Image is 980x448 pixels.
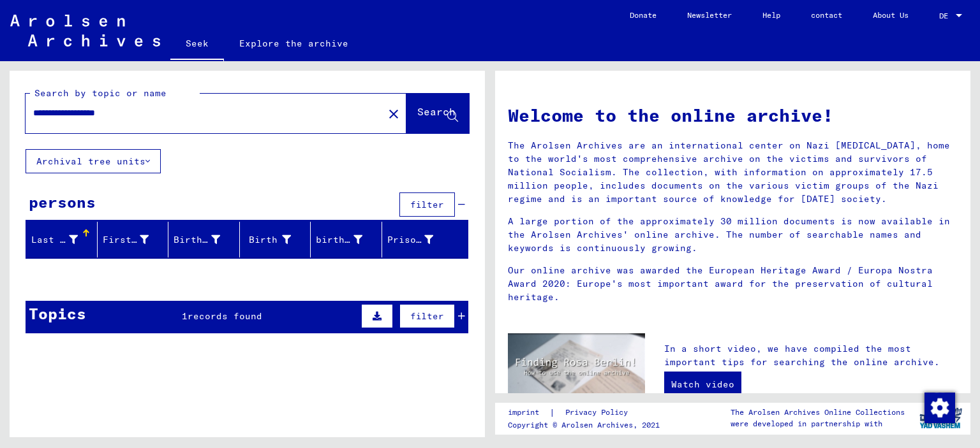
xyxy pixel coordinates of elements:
div: birth date [316,229,382,250]
img: Change consent [924,393,955,423]
button: Search [406,94,469,133]
font: contact [811,10,842,20]
a: Watch video [664,372,741,397]
font: Last name [31,234,83,245]
a: Explore the archive [224,28,364,59]
font: Watch video [671,379,734,390]
button: filter [399,304,455,328]
a: Seek [170,28,224,61]
font: Birth name [174,234,231,245]
font: The Arolsen Archives are an international center on Nazi [MEDICAL_DATA], home to the world's most... [508,140,950,205]
font: Search [417,105,456,118]
font: A large portion of the approximately 30 million documents is now available in the Arolsen Archive... [508,215,950,254]
font: birth date [316,234,373,245]
font: Welcome to the online archive! [508,104,833,126]
div: Change consent [924,392,954,423]
mat-header-cell: Birth name [168,222,240,257]
mat-header-cell: Last name [26,222,98,257]
a: Privacy Policy [555,406,643,419]
font: records found [188,310,262,322]
div: Birth [245,229,311,250]
button: filter [399,192,455,217]
img: yv_logo.png [917,402,965,434]
font: 1 [182,310,188,322]
font: persons [29,192,96,212]
img: video.jpg [508,333,645,408]
font: Archival tree units [36,155,145,167]
font: Prisoner # [387,234,445,245]
div: Last name [31,229,97,250]
font: About Us [873,10,909,20]
font: | [549,407,555,418]
mat-header-cell: birth date [311,222,382,257]
font: imprint [508,407,539,417]
font: filter [410,310,444,322]
font: Copyright © Arolsen Archives, 2021 [508,420,660,430]
mat-icon: close [386,106,401,122]
font: DE [939,11,948,20]
font: Birth [249,234,278,245]
font: Privacy Policy [565,407,628,417]
font: First name [103,234,160,245]
mat-header-cell: First name [98,222,169,257]
font: Help [762,10,780,20]
img: Arolsen_neg.svg [10,15,160,47]
font: The Arolsen Archives Online Collections [731,407,905,417]
font: Search by topic or name [34,87,167,99]
font: filter [410,199,444,210]
font: Donate [630,10,657,20]
button: Clear [381,101,406,126]
a: imprint [508,406,549,419]
font: were developed in partnership with [731,419,882,428]
font: Explore the archive [239,38,348,49]
font: Topics [29,304,86,323]
mat-header-cell: Birth [240,222,311,257]
div: Birth name [174,229,239,250]
font: Seek [186,38,209,49]
font: In a short video, we have compiled the most important tips for searching the online archive. [664,343,940,368]
font: Newsletter [687,10,732,20]
mat-header-cell: Prisoner # [382,222,468,257]
div: First name [103,229,168,250]
div: Prisoner # [387,229,453,250]
button: Archival tree units [26,149,161,173]
font: Our online archive was awarded the European Heritage Award / Europa Nostra Award 2020: Europe's m... [508,264,933,303]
